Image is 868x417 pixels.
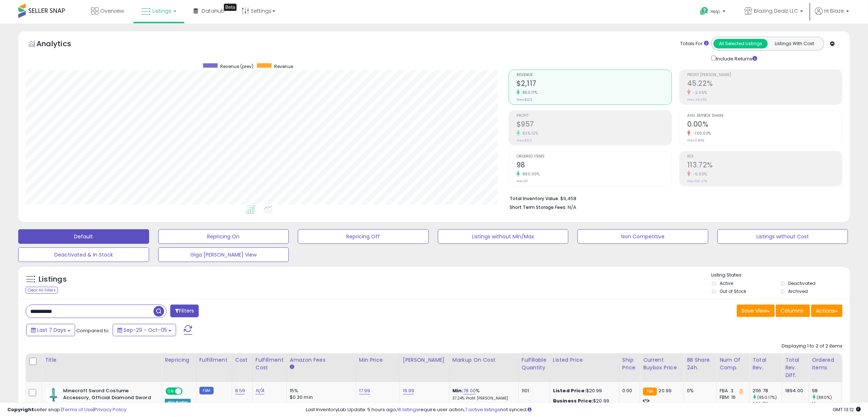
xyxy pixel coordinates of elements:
button: Last 7 Days [26,324,75,336]
div: FBA: 3 [720,388,744,394]
div: Title [45,356,159,364]
button: Sep-29 - Oct-05 [113,324,176,336]
div: Listed Price [553,356,616,364]
a: 19.99 [403,387,414,394]
button: Non Competitive [577,229,708,244]
small: FBM [199,387,214,394]
small: 825.12% [520,131,538,136]
span: Ordered Items [517,155,672,159]
div: Tooltip anchor [224,4,237,11]
div: Fulfillable Quantity [522,356,547,372]
div: Repricing [165,356,193,364]
small: Amazon Fees. [290,364,294,370]
img: 31zNJm3mXSL._SL40_.jpg [47,388,61,402]
a: 78.00 [463,387,476,394]
span: Overview [100,7,124,15]
a: 7 active listings [465,406,500,413]
div: Include Returns [706,54,766,62]
span: Listings [152,7,171,15]
div: 98 [812,388,841,394]
small: FBA [643,388,657,396]
span: DataHub [202,7,225,15]
div: Total Rev. [752,356,779,372]
div: BB Share 24h. [687,356,713,372]
small: Prev: 0.86% [687,138,704,143]
button: Listings With Cost [767,39,822,48]
span: Avg. Buybox Share [687,114,842,118]
button: Filters [170,305,199,317]
b: Total Inventory Value: [510,195,559,202]
a: Terms of Use [62,406,93,413]
small: Prev: 120.47% [687,179,707,183]
span: Profit [517,114,672,118]
div: Last InventoryLab Update: 5 hours ago, require user action, not synced. [306,406,861,413]
th: The percentage added to the cost of goods (COGS) that forms the calculator for Min & Max prices. [449,353,518,382]
span: N/A [568,204,576,211]
span: 20.99 [659,387,672,394]
span: Last 7 Days [37,326,66,334]
div: Cost [235,356,249,364]
div: Ordered Items [812,356,838,372]
span: Revenue [274,63,293,69]
div: 0% [687,388,711,394]
div: Displaying 1 to 2 of 2 items [782,343,842,350]
span: OFF [182,388,193,394]
small: Prev: 10 [517,179,528,183]
div: % [452,388,513,401]
b: Listed Price: [553,387,586,394]
label: Archived [789,288,808,294]
b: Business Price: [553,397,593,404]
small: Prev: 46.45% [687,98,707,102]
p: Listing States: [712,272,850,279]
button: Columns [776,305,810,317]
span: Hi Blaze [824,7,844,15]
div: 10 [812,401,841,407]
h2: 113.72% [687,161,842,171]
label: Active [720,280,733,286]
label: Out of Stock [720,288,746,294]
a: Hi Blaze [815,7,849,24]
div: Min Price [359,356,397,364]
a: 16 listings [397,406,419,413]
a: N/A [256,387,264,394]
span: Sep-29 - Oct-05 [124,326,167,334]
b: Short Term Storage Fees: [510,204,567,210]
a: 8.59 [235,387,245,394]
div: Current Buybox Price [643,356,681,372]
span: Profit [PERSON_NAME] [687,73,842,77]
div: Win BuyBox [165,399,191,405]
p: 37.24% Profit [PERSON_NAME] [452,396,513,401]
div: Num of Comp. [720,356,746,372]
h5: Analytics [36,39,85,51]
span: Revenue [517,73,672,77]
small: (850.17%) [757,394,777,400]
small: 880.00% [520,171,540,177]
button: Giga [PERSON_NAME] View [158,247,289,262]
button: Listings without Min/Max [438,229,569,244]
a: 17.99 [359,387,370,394]
button: Deactivated & In Stock [18,247,149,262]
h2: $957 [517,120,672,130]
h2: $2,117 [517,79,672,89]
small: -5.60% [690,171,707,177]
span: Revenue (prev) [220,63,253,69]
button: Repricing Off [298,229,429,244]
div: 0.00 [622,388,634,394]
div: 15% [290,388,350,394]
div: Markup on Cost [452,356,515,364]
h2: 45.22% [687,79,842,89]
span: Compared to: [76,327,110,334]
div: Ship Price [622,356,637,372]
span: 2025-10-13 13:12 GMT [833,406,861,413]
h2: 98 [517,161,672,171]
button: Repricing On [158,229,289,244]
div: $0.30 min [290,394,350,401]
button: Actions [811,305,842,317]
div: 222.78 [752,401,782,407]
button: Listings without Cost [717,229,848,244]
div: FBM: 16 [720,394,744,401]
div: [PERSON_NAME] [403,356,446,364]
div: 2116.78 [752,388,782,394]
div: Fulfillment [199,356,229,364]
h2: 0.00% [687,120,842,130]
